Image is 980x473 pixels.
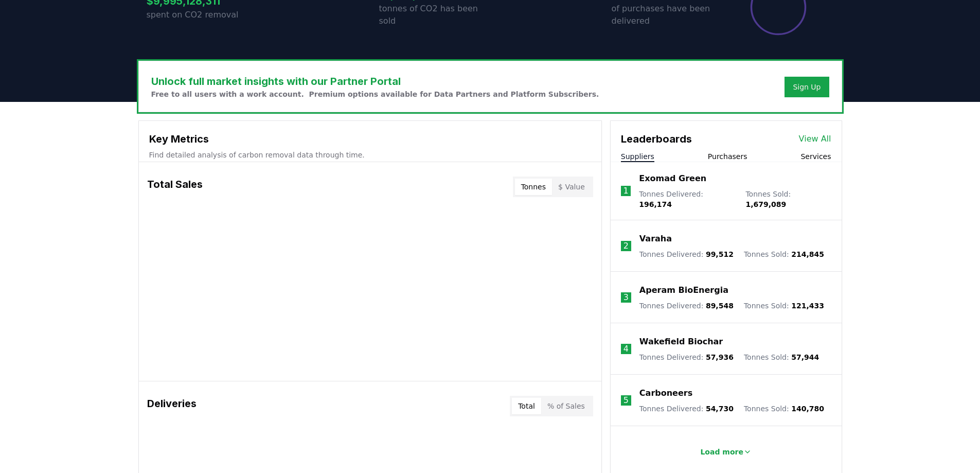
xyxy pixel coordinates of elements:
h3: Total Sales [147,177,203,197]
p: 2 [623,240,629,252]
p: Tonnes Delivered : [639,301,734,311]
span: 99,512 [706,250,734,258]
button: % of Sales [541,398,591,414]
p: Tonnes Sold : [745,189,831,209]
button: Tonnes [515,179,552,195]
span: 1,679,089 [745,200,786,208]
p: 3 [623,291,629,304]
h3: Unlock full market insights with our Partner Portal [151,74,599,89]
h3: Key Metrics [149,131,591,147]
a: Varaha [639,233,672,245]
button: $ Value [552,179,591,195]
p: 4 [623,343,629,355]
p: Tonnes Sold : [744,249,824,259]
p: Find detailed analysis of carbon removal data through time. [149,150,591,160]
span: 140,780 [791,405,824,413]
span: 57,944 [791,353,819,361]
span: 54,730 [706,405,734,413]
span: 121,433 [791,302,824,310]
button: Total [512,398,541,414]
p: Tonnes Sold : [744,404,824,414]
p: 1 [623,185,628,197]
p: spent on CO2 removal [147,9,258,21]
p: Tonnes Delivered : [639,249,734,259]
span: 57,936 [706,353,734,361]
h3: Leaderboards [621,131,692,147]
p: of purchases have been delivered [612,3,723,27]
button: Sign Up [785,77,829,97]
span: 196,174 [639,200,672,208]
p: Free to all users with a work account. Premium options available for Data Partners and Platform S... [151,89,599,99]
p: Tonnes Sold : [744,301,824,311]
p: Tonnes Sold : [744,352,819,362]
button: Purchasers [708,151,747,162]
p: 5 [623,394,629,407]
a: Sign Up [793,82,821,92]
h3: Deliveries [147,396,197,416]
p: tonnes of CO2 has been sold [379,3,490,27]
p: Tonnes Delivered : [639,189,735,209]
p: Load more [700,447,743,457]
a: View All [799,133,831,145]
p: Tonnes Delivered : [639,352,734,362]
p: Tonnes Delivered : [639,404,734,414]
button: Services [800,151,831,162]
a: Wakefield Biochar [639,336,723,348]
button: Suppliers [621,151,654,162]
span: 89,548 [706,302,734,310]
a: Aperam BioEnergia [639,284,728,296]
span: 214,845 [791,250,824,258]
a: Carboneers [639,387,692,399]
button: Load more [692,442,760,462]
a: Exomad Green [639,172,706,185]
